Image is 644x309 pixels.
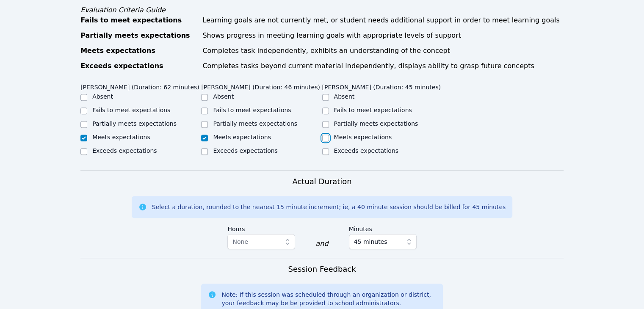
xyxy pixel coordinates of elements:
label: Hours [227,221,295,234]
label: Exceeds expectations [213,147,277,154]
button: 45 minutes [349,234,417,249]
label: Partially meets expectations [334,120,418,127]
div: Completes tasks beyond current material independently, displays ability to grasp future concepts [202,61,564,71]
div: and [315,239,328,249]
label: Fails to meet expectations [92,107,170,113]
div: Evaluation Criteria Guide [80,5,564,15]
label: Meets expectations [92,134,150,141]
div: Note: If this session was scheduled through an organization or district, your feedback may be be ... [221,290,436,307]
legend: [PERSON_NAME] (Duration: 46 minutes) [201,80,320,92]
span: 45 minutes [354,237,387,247]
label: Meets expectations [213,134,271,141]
div: Partially meets expectations [80,30,197,41]
div: Exceeds expectations [80,61,197,71]
div: Select a duration, rounded to the nearest 15 minute increment; ie, a 40 minute session should be ... [152,203,506,211]
label: Minutes [349,221,417,234]
div: Fails to meet expectations [80,15,197,25]
label: Absent [213,93,234,100]
label: Partially meets expectations [92,120,177,127]
div: Meets expectations [80,46,197,56]
label: Absent [92,93,113,100]
label: Absent [334,93,355,100]
label: Fails to meet expectations [213,107,291,113]
label: Meets expectations [334,134,392,141]
label: Exceeds expectations [92,147,157,154]
span: None [232,238,248,245]
button: None [227,234,295,249]
div: Shows progress in meeting learning goals with appropriate levels of support [202,30,564,41]
legend: [PERSON_NAME] (Duration: 45 minutes) [322,80,441,92]
h3: Session Feedback [288,263,356,275]
div: Learning goals are not currently met, or student needs additional support in order to meet learni... [202,15,564,25]
legend: [PERSON_NAME] (Duration: 62 minutes) [80,80,199,92]
label: Fails to meet expectations [334,107,412,113]
label: Partially meets expectations [213,120,297,127]
h3: Actual Duration [292,176,351,188]
div: Completes task independently, exhibits an understanding of the concept [202,46,564,56]
label: Exceeds expectations [334,147,398,154]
